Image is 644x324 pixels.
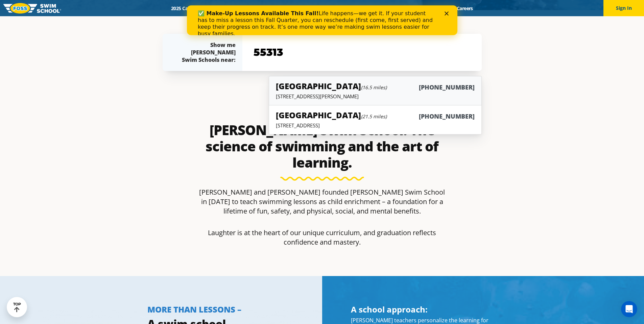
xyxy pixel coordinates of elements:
[419,112,475,121] h6: [PHONE_NUMBER]
[358,5,430,11] a: Swim Like [PERSON_NAME]
[187,5,457,35] iframe: Intercom live chat banner
[269,76,481,105] a: [GEOGRAPHIC_DATA](16.5 miles)[PHONE_NUMBER][STREET_ADDRESS][PERSON_NAME]
[621,301,637,317] iframe: Intercom live chat
[351,304,428,315] span: A school approach:
[176,41,236,64] div: Show me [PERSON_NAME] Swim Schools near:
[196,122,448,171] h2: [PERSON_NAME] Swim School: The science of swimming and the art of learning.
[276,80,387,92] h5: [GEOGRAPHIC_DATA]
[361,113,387,120] small: (21.5 miles)
[419,83,475,92] h6: [PHONE_NUMBER]
[147,304,241,315] span: MORE THAN LESSONS –
[196,188,448,216] p: [PERSON_NAME] and [PERSON_NAME] founded [PERSON_NAME] Swim School in [DATE] to teach swimming les...
[451,5,479,11] a: Careers
[196,228,448,247] p: Laughter is at the heart of our unique curriculum, and graduation reflects confidence and mastery.
[429,5,451,11] a: Blog
[269,105,481,134] a: [GEOGRAPHIC_DATA](21.5 miles)[PHONE_NUMBER][STREET_ADDRESS]
[11,5,249,32] div: Life happens—we get it. If your student has to miss a lesson this Fall Quarter, you can reschedul...
[276,122,474,129] p: [STREET_ADDRESS]
[13,302,21,313] div: TOP
[11,5,132,11] b: ✅ Make-Up Lessons Available This Fall!
[276,93,474,100] p: [STREET_ADDRESS][PERSON_NAME]
[276,109,387,121] h5: [GEOGRAPHIC_DATA]
[236,5,295,11] a: Swim Path® Program
[258,6,264,10] div: Close
[295,5,358,11] a: About [PERSON_NAME]
[361,84,387,91] small: (16.5 miles)
[252,43,472,62] input: YOUR ZIP CODE
[3,3,61,14] img: FOSS Swim School Logo
[208,5,236,11] a: Schools
[165,5,208,11] a: 2025 Calendar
